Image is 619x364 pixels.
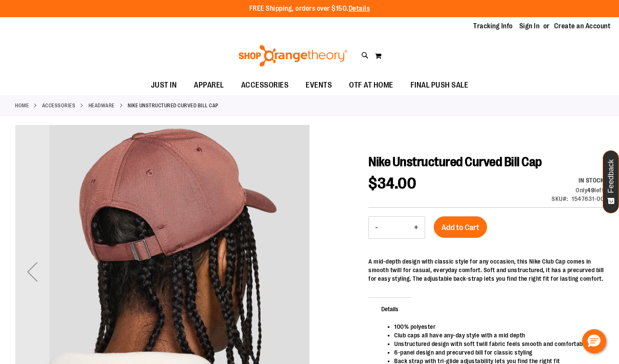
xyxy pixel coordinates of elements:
span: EVENTS [306,76,332,95]
strong: SKU [552,195,568,202]
a: FINAL PUSH SALE [402,76,477,95]
span: JUST IN [151,76,177,95]
span: Feedback [607,159,615,193]
a: Tracking Info [473,21,513,31]
span: FINAL PUSH SALE [411,76,469,95]
span: OTF AT HOME [349,76,393,95]
li: 100% polyester [394,322,595,331]
button: Feedback - Show survey [603,150,619,213]
input: Product quantity [384,217,408,238]
a: OTF AT HOME [340,76,402,95]
div: Availability [552,176,604,185]
span: ACCESSORIES [241,76,289,95]
a: JUST IN [142,76,186,95]
span: APPAREL [194,76,224,95]
a: Create an Account [554,21,611,31]
span: Add to Cart [441,223,479,232]
p: FREE Shipping, orders over $150. [249,4,370,14]
button: Hello, have a question? Let’s chat. [582,329,606,353]
a: EVENTS [297,76,340,95]
a: ACCESSORIES [233,76,297,95]
div: Only 49 left [552,186,604,194]
a: ACCESSORIES [42,102,76,109]
button: Decrease product quantity [369,217,384,238]
a: Home [15,102,29,109]
button: Add to Cart [434,216,487,238]
li: 6-panel design and precurved bill for classic styling [394,348,595,357]
a: APPAREL [185,76,233,95]
li: Club caps all have any-day style with a mid depth [394,331,595,340]
a: Details [349,5,370,12]
div: 1547631-00 [572,194,604,203]
span: Details [368,297,411,320]
span: Nike Unstructured Curved Bill Cap [368,155,542,169]
span: In stock [579,177,604,184]
a: Headware [89,102,115,109]
div: A mid-depth design with classic style for any occasion, this Nike Club Cap comes in smooth twill ... [368,257,604,283]
li: Unstructured design with soft twill fabric feels smooth and comfortable [394,340,595,348]
a: Sign In [519,21,540,31]
img: Shop Orangetheory [237,45,349,67]
span: $34.00 [368,175,416,192]
button: Increase product quantity [408,217,425,238]
strong: Nike Unstructured Curved Bill Cap [128,102,218,109]
strong: 49 [587,187,594,194]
